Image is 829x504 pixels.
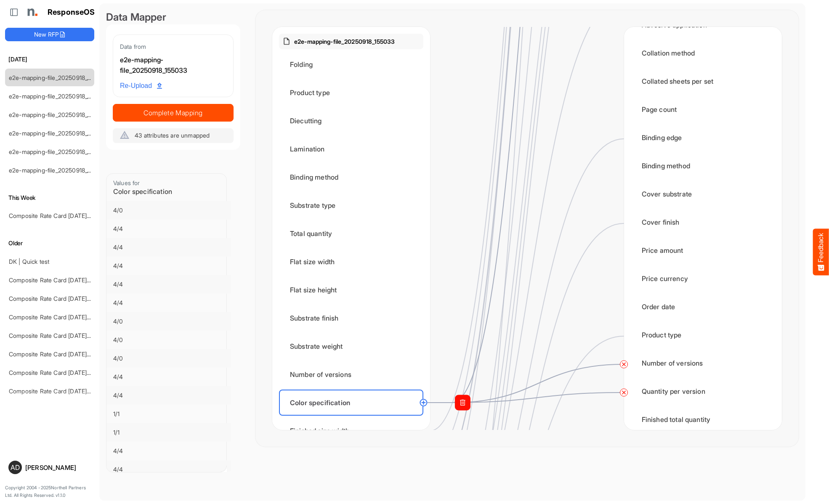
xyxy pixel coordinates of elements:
[631,125,775,151] div: Binding edge
[9,148,105,155] a: e2e-mapping-file_20250918_153815
[9,111,106,118] a: e2e-mapping-file_20250918_154753
[48,8,95,17] h1: ResponseOS
[113,225,224,233] div: 4/4
[279,136,423,162] div: Lamination
[113,262,224,270] div: 4/4
[279,164,423,190] div: Binding method
[135,132,210,139] span: 43 attributes are unmapped
[5,239,94,248] h6: Older
[279,192,423,218] div: Substrate type
[631,153,775,179] div: Binding method
[9,276,109,284] a: Composite Rate Card [DATE]_smaller
[113,179,140,186] span: Values for
[113,391,224,400] div: 4/4
[23,4,40,21] img: Northell
[279,51,423,77] div: Folding
[113,243,224,252] div: 4/4
[9,74,106,81] a: e2e-mapping-file_20250918_155033
[294,37,395,46] p: e2e-mapping-file_20250918_155033
[9,167,106,174] a: e2e-mapping-file_20250918_145238
[5,484,94,499] p: Copyright 2004 - 2025 Northell Partners Ltd. All Rights Reserved. v 1.1.0
[631,350,775,376] div: Number of versions
[9,350,146,358] a: Composite Rate Card [DATE] mapping test_deleted
[106,10,240,24] div: Data Mapper
[9,369,123,376] a: Composite Rate Card [DATE] mapping test
[631,96,775,122] div: Page count
[9,332,146,339] a: Composite Rate Card [DATE] mapping test_deleted
[9,295,146,302] a: Composite Rate Card [DATE] mapping test_deleted
[279,80,423,106] div: Product type
[9,387,123,395] a: Composite Rate Card [DATE] mapping test
[631,406,775,432] div: Finished total quantity
[279,333,423,359] div: Substrate weight
[113,317,224,326] div: 4/0
[279,305,423,331] div: Substrate finish
[120,42,226,51] div: Data from
[9,258,49,265] a: DK | Quick test
[9,93,106,100] a: e2e-mapping-file_20250918_154853
[5,28,94,41] button: New RFP
[631,209,775,235] div: Cover finish
[117,78,165,94] a: Re-Upload
[113,107,233,119] span: Complete Mapping
[5,55,94,64] h6: [DATE]
[113,354,224,363] div: 4/0
[113,428,224,437] div: 1/1
[631,237,775,263] div: Price amount
[631,40,775,66] div: Collation method
[25,464,91,471] div: [PERSON_NAME]
[113,410,224,418] div: 1/1
[9,313,146,321] a: Composite Rate Card [DATE] mapping test_deleted
[120,80,162,91] span: Re-Upload
[113,299,224,307] div: 4/4
[113,465,224,474] div: 4/4
[279,277,423,303] div: Flat size height
[631,68,775,94] div: Collated sheets per set
[631,181,775,207] div: Cover substrate
[279,108,423,134] div: Diecutting
[279,390,423,416] div: Color specification
[9,130,106,137] a: e2e-mapping-file_20250918_153934
[113,280,224,289] div: 4/4
[279,220,423,247] div: Total quantity
[279,418,423,444] div: Finished size width
[113,373,224,381] div: 4/4
[631,294,775,320] div: Order date
[631,322,775,348] div: Product type
[279,249,423,275] div: Flat size width
[113,447,224,455] div: 4/4
[11,464,20,471] span: AD
[120,55,226,76] div: e2e-mapping-file_20250918_155033
[631,378,775,404] div: Quantity per version
[113,104,234,122] button: Complete Mapping
[813,229,829,276] button: Feedback
[9,212,146,219] a: Composite Rate Card [DATE] mapping test_deleted
[631,265,775,292] div: Price currency
[113,187,172,196] span: Color specification
[5,193,94,202] h6: This Week
[113,206,224,215] div: 4/0
[113,336,224,344] div: 4/0
[279,361,423,387] div: Number of versions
